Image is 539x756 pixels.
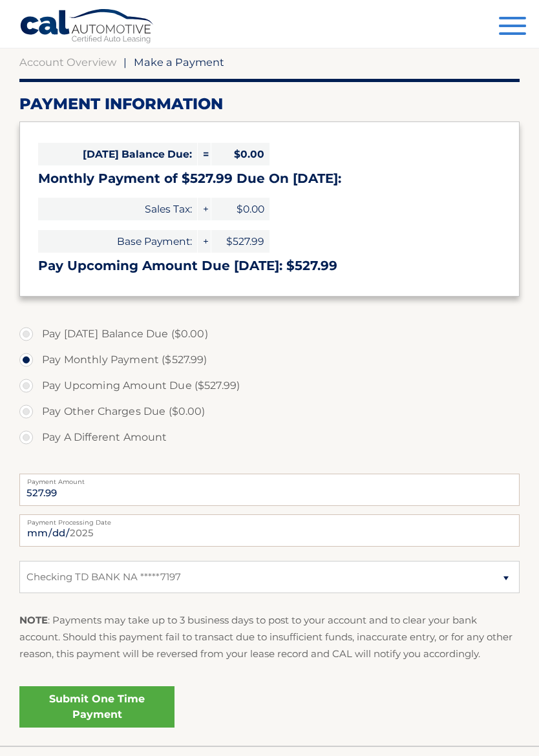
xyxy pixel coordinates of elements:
h3: Pay Upcoming Amount Due [DATE]: $527.99 [38,258,501,274]
button: Menu [499,17,526,38]
span: Make a Payment [134,56,224,68]
span: $527.99 [211,230,269,253]
strong: NOTE [19,614,48,626]
input: Payment Amount [19,474,520,506]
span: + [198,198,211,220]
span: | [123,56,127,68]
span: Base Payment: [38,230,197,253]
label: Pay Upcoming Amount Due ($527.99) [19,373,520,399]
label: Payment Amount [19,474,520,484]
span: Sales Tax: [38,198,197,220]
label: Pay A Different Amount [19,425,520,450]
span: $0.00 [211,198,269,220]
a: Account Overview [19,56,116,68]
p: : Payments may take up to 3 business days to post to your account and to clear your bank account.... [19,612,520,663]
label: Pay [DATE] Balance Due ($0.00) [19,321,520,347]
a: Cal Automotive [19,8,155,46]
label: Pay Other Charges Due ($0.00) [19,399,520,425]
span: + [198,230,211,253]
label: Payment Processing Date [19,514,520,525]
input: Payment Date [19,514,520,547]
h3: Monthly Payment of $527.99 Due On [DATE]: [38,171,501,187]
label: Pay Monthly Payment ($527.99) [19,347,520,373]
span: [DATE] Balance Due: [38,143,197,165]
span: $0.00 [211,143,269,165]
a: Submit One Time Payment [19,686,174,728]
span: = [198,143,211,165]
h2: Payment Information [19,94,520,114]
